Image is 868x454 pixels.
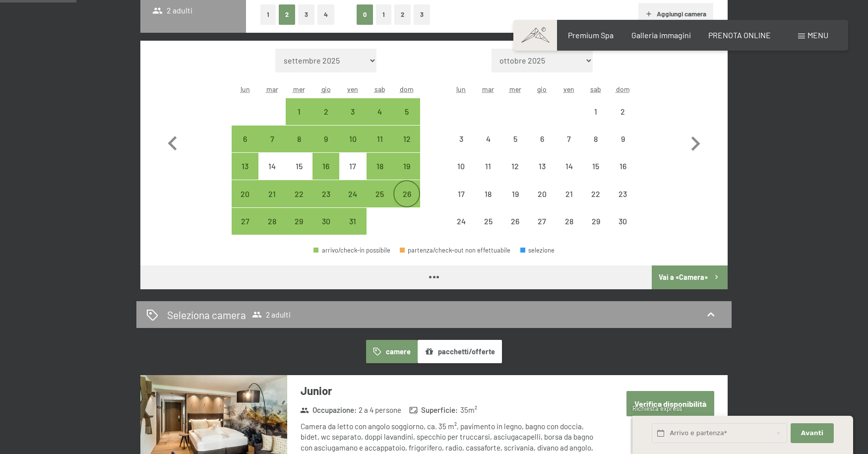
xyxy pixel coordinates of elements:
[556,180,582,207] div: Fri Nov 21 2025
[368,190,392,215] div: 25
[476,217,500,242] div: 25
[400,85,414,93] abbr: domenica
[394,108,419,132] div: 5
[286,98,312,125] div: arrivo/check-in possibile
[449,217,474,242] div: 24
[400,247,511,254] div: partenza/check-out non effettuabile
[232,180,258,207] div: Mon Oct 20 2025
[393,126,420,152] div: arrivo/check-in possibile
[359,405,401,415] span: 2 a 4 persone
[233,135,257,160] div: 6
[312,126,339,152] div: arrivo/check-in possibile
[448,180,475,207] div: Mon Nov 17 2025
[300,405,357,415] strong: Occupazione :
[317,4,334,25] button: 4
[259,217,284,242] div: 28
[340,108,365,132] div: 3
[312,126,339,152] div: Thu Oct 09 2025
[556,153,582,180] div: Fri Nov 14 2025
[368,135,392,160] div: 11
[233,217,257,242] div: 27
[312,180,339,207] div: arrivo/check-in possibile
[286,180,312,207] div: arrivo/check-in possibile
[449,190,474,215] div: 17
[610,98,636,125] div: Sun Nov 02 2025
[475,126,501,152] div: Tue Nov 04 2025
[610,180,636,207] div: arrivo/check-in non effettuabile
[556,153,582,180] div: arrivo/check-in non effettuabile
[414,4,430,25] button: 3
[258,153,285,180] div: Tue Oct 14 2025
[286,180,312,207] div: Wed Oct 22 2025
[339,180,366,207] div: arrivo/check-in possibile
[258,153,285,180] div: arrivo/check-in non effettuabile
[448,126,475,152] div: Mon Nov 03 2025
[259,135,284,160] div: 7
[286,153,312,180] div: Wed Oct 15 2025
[557,190,581,215] div: 21
[611,135,635,160] div: 9
[582,98,609,125] div: arrivo/check-in non effettuabile
[475,153,501,180] div: Tue Nov 11 2025
[266,85,278,93] abbr: martedì
[232,180,258,207] div: arrivo/check-in possibile
[583,190,608,215] div: 22
[501,126,528,152] div: Wed Nov 05 2025
[418,340,502,363] button: pacchetti/offerte
[393,98,420,125] div: Sun Oct 05 2025
[393,153,420,180] div: arrivo/check-in possibile
[475,180,501,207] div: Tue Nov 18 2025
[393,98,420,125] div: arrivo/check-in possibile
[448,208,475,235] div: arrivo/check-in non effettuabile
[340,217,365,242] div: 31
[286,126,312,152] div: Wed Oct 08 2025
[529,153,556,180] div: arrivo/check-in non effettuabile
[501,180,528,207] div: arrivo/check-in non effettuabile
[556,180,582,207] div: arrivo/check-in non effettuabile
[475,180,501,207] div: arrivo/check-in non effettuabile
[556,208,582,235] div: Fri Nov 28 2025
[501,126,528,152] div: arrivo/check-in non effettuabile
[258,180,285,207] div: arrivo/check-in possibile
[339,98,366,125] div: Fri Oct 03 2025
[537,85,547,93] abbr: giovedì
[708,30,771,40] span: PRENOTA ONLINE
[313,108,338,132] div: 2
[582,180,609,207] div: Sat Nov 22 2025
[286,153,312,180] div: arrivo/check-in non effettuabile
[409,405,458,415] strong: Superficie :
[449,135,474,160] div: 3
[393,180,420,207] div: Sun Oct 26 2025
[287,108,311,132] div: 1
[611,162,635,187] div: 16
[632,404,682,412] span: Richiesta express
[367,180,393,207] div: Sat Oct 25 2025
[252,310,291,320] span: 2 adulti
[313,135,338,160] div: 9
[340,135,365,160] div: 10
[286,208,312,235] div: arrivo/check-in possibile
[367,98,393,125] div: arrivo/check-in possibile
[232,208,258,235] div: arrivo/check-in possibile
[610,98,636,125] div: arrivo/check-in non effettuabile
[287,135,311,160] div: 8
[232,126,258,152] div: arrivo/check-in possibile
[807,30,828,40] span: Menu
[279,4,295,25] button: 2
[448,153,475,180] div: Mon Nov 10 2025
[501,153,528,180] div: arrivo/check-in non effettuabile
[638,3,713,25] button: Aggiungi camera
[367,153,393,180] div: arrivo/check-in possibile
[301,383,596,398] h3: Junior
[298,4,314,25] button: 3
[529,208,556,235] div: Thu Nov 27 2025
[368,162,392,187] div: 18
[530,190,555,215] div: 20
[631,30,691,40] a: Galleria immagini
[529,126,556,152] div: arrivo/check-in non effettuabile
[502,217,527,242] div: 26
[347,85,358,93] abbr: venerdì
[339,153,366,180] div: arrivo/check-in non effettuabile
[313,217,338,242] div: 30
[568,30,614,40] a: Premium Spa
